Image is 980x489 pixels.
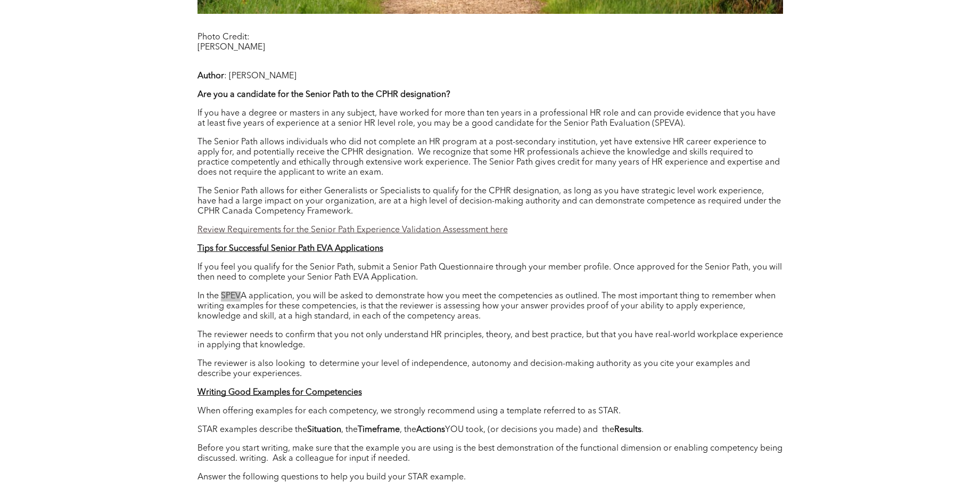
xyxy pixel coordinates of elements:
p: The Senior Path allows for either Generalists or Specialists to qualify for the CPHR designation,... [197,186,783,217]
b: Are you a candidate for the Senior Path to the CPHR designation? [197,91,450,99]
b: Results [614,426,641,434]
div: Photo Credit: [197,32,265,43]
p: If you have a degree or masters in any subject, have worked for more than ten years in a professi... [197,109,783,129]
p: STAR examples describe the , the , the YOU took, (or decisions you made) and the . [197,425,783,435]
p: In the SPEVA application, you will be asked to demonstrate how you meet the competencies as outli... [197,291,783,322]
b: Situation [307,426,341,434]
u: Writing Good Examples for Competencies [197,388,362,397]
b: Timeframe [358,426,400,434]
p: The reviewer needs to confirm that you not only understand HR principles, theory, and best practi... [197,330,783,351]
p: : [PERSON_NAME] [197,71,783,81]
a: Review Requirements for the Senior Path Experience Validation Assessment here [197,226,508,234]
div: [PERSON_NAME] [197,43,265,53]
p: When offering examples for each competency, we strongly recommend using a template referred to as... [197,406,783,417]
p: The Senior Path allows individuals who did not complete an HR program at a post-secondary institu... [197,137,783,178]
p: If you feel you qualify for the Senior Path, submit a Senior Path Questionnaire through your memb... [197,263,783,283]
b: Author [197,72,224,80]
p: Answer the following questions to help you build your STAR example. [197,472,783,483]
p: Before you start writing, make sure that the example you are using is the best demonstration of t... [197,444,783,464]
p: The reviewer is also looking to determine your level of independence, autonomy and decision-makin... [197,359,783,379]
b: Actions [416,426,445,434]
u: Tips for Successful Senior Path EVA Applications [197,244,383,253]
